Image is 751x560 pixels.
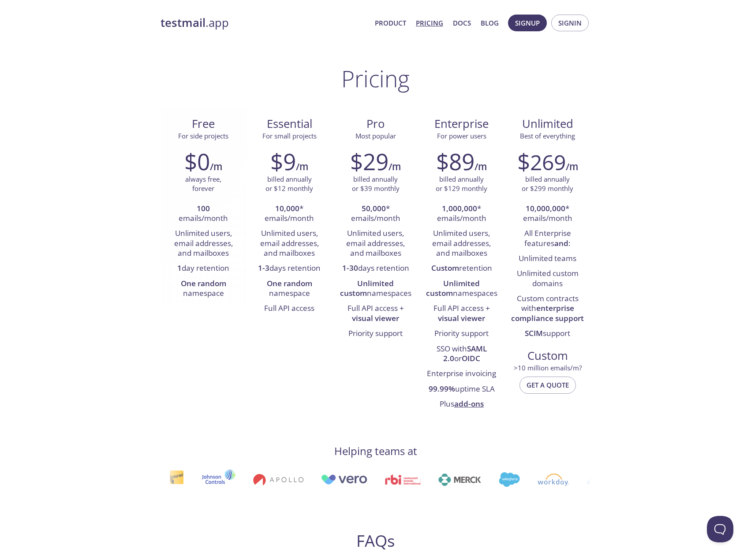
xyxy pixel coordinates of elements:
h6: /m [210,159,222,174]
strong: 1-30 [342,263,358,273]
a: Product [375,17,406,29]
li: Plus [425,397,498,412]
a: Docs [453,17,471,29]
p: billed annually or $299 monthly [522,175,573,194]
strong: Custom [431,263,459,273]
a: add-ons [454,399,484,409]
strong: Unlimited custom [340,278,394,298]
span: Custom [512,348,583,363]
li: days retention [339,261,412,276]
span: For small projects [262,131,317,140]
li: Full API access + [339,301,412,326]
li: emails/month [167,202,240,227]
img: salesforce [499,472,520,487]
a: Pricing [416,17,443,29]
span: 269 [530,148,566,176]
span: Pro [340,116,411,131]
h6: /m [296,159,308,174]
strong: and [554,238,568,248]
li: namespace [253,276,326,302]
h6: /m [566,159,578,174]
span: > 10 million emails/m? [514,363,582,372]
span: For side projects [178,131,228,140]
strong: One random [181,278,226,288]
strong: SAML 2.0 [443,343,487,363]
strong: 1-3 [258,263,269,273]
h2: FAQs [206,531,545,551]
li: namespaces [339,276,412,302]
span: Most popular [355,131,396,140]
li: All Enterprise features : [511,226,584,251]
li: Unlimited users, email addresses, and mailboxes [253,226,326,261]
span: Signup [515,17,540,29]
li: Unlimited custom domains [511,266,584,291]
h2: $9 [270,148,296,175]
li: retention [425,261,498,276]
li: day retention [167,261,240,276]
li: namespace [167,276,240,302]
li: Priority support [339,326,412,341]
li: Custom contracts with [511,291,584,326]
li: Full API access [253,301,326,316]
li: Priority support [425,326,498,341]
span: Best of everything [520,131,575,140]
span: For power users [437,131,486,140]
img: merck [438,474,481,486]
li: * emails/month [339,202,412,227]
strong: 99.99% [429,384,455,394]
li: uptime SLA [425,382,498,397]
a: testmail.app [161,15,368,30]
a: Blog [481,17,499,29]
li: days retention [253,261,326,276]
button: Get a quote [519,377,576,393]
strong: 100 [197,203,210,213]
button: Signup [508,15,547,31]
span: Free [168,116,239,131]
strong: 10,000 [275,203,299,213]
strong: Unlimited custom [426,278,480,298]
img: johnsoncontrols [202,469,235,490]
span: Essential [254,116,325,131]
img: vero [321,474,368,485]
li: Enterprise invoicing [425,366,498,381]
h1: Pricing [341,65,410,92]
img: workday [538,474,569,486]
p: billed annually or $129 monthly [436,175,487,194]
li: Unlimited users, email addresses, and mailboxes [425,226,498,261]
li: Full API access + [425,301,498,326]
p: billed annually or $39 monthly [352,175,400,194]
h2: $ [517,148,566,175]
img: rbi [385,474,421,485]
li: support [511,326,584,341]
span: Signin [558,17,582,29]
span: Enterprise [426,116,497,131]
p: billed annually or $12 monthly [265,175,313,194]
strong: SCIM [525,328,543,338]
h4: Helping teams at [334,444,417,458]
strong: enterprise compliance support [511,303,584,323]
strong: 10,000,000 [526,203,565,213]
strong: visual viewer [352,313,399,323]
strong: 1 [177,263,182,273]
strong: One random [267,278,312,288]
span: Unlimited [522,116,573,131]
img: apollo [253,474,303,486]
strong: 1,000,000 [442,203,477,213]
h2: $0 [184,148,210,175]
li: * emails/month [425,202,498,227]
p: always free, forever [185,175,221,194]
h2: $29 [350,148,389,175]
li: * emails/month [511,202,584,227]
li: namespaces [425,276,498,302]
strong: visual viewer [438,313,485,323]
li: Unlimited users, email addresses, and mailboxes [167,226,240,261]
h6: /m [475,159,487,174]
li: Unlimited teams [511,251,584,266]
button: Signin [551,15,589,31]
span: Get a quote [527,379,569,391]
li: SSO with or [425,342,498,367]
li: Unlimited users, email addresses, and mailboxes [339,226,412,261]
h2: $89 [436,148,475,175]
strong: OIDC [462,353,480,363]
strong: 50,000 [362,203,386,213]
